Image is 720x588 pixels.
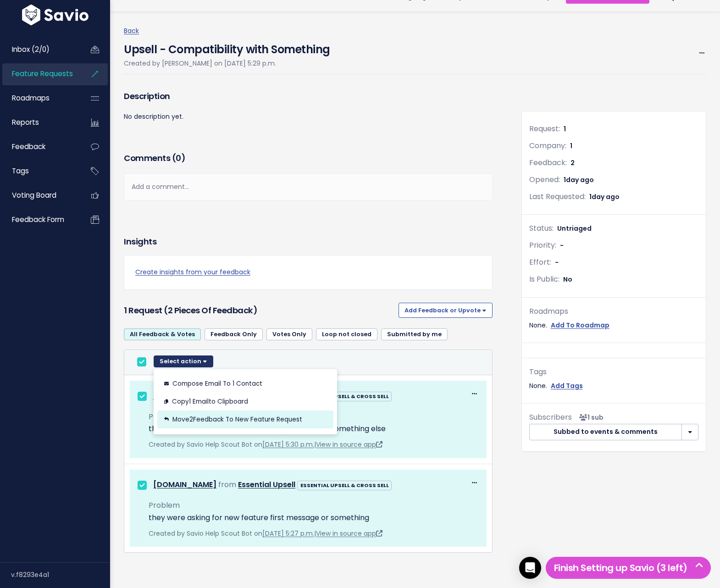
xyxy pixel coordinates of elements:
[576,413,604,422] span: <p><strong>Subscribers</strong><br><br> - Zydrunas Valciukas<br> </p>
[555,258,559,267] span: -
[564,175,594,184] span: 1
[592,192,620,201] span: day ago
[124,328,201,340] a: All Feedback & Votes
[529,366,698,379] div: Tags
[238,479,295,490] a: Essential Upsell
[529,157,567,168] span: Feedback:
[157,375,333,393] button: Compose Email to 1 Contact
[262,440,314,449] a: [DATE] 5:30 p.m.
[300,482,389,489] strong: ESSENTIAL UPSELL & CROSS SELL
[563,275,572,284] span: No
[20,5,91,25] img: logo-white.9d6f32f41409.svg
[149,423,479,434] p: they were asking for new feature first message or something else
[570,141,572,150] span: 1
[12,44,50,54] span: Inbox (2/0)
[124,152,493,165] h3: Comments ( )
[551,380,583,392] a: Add Tags
[529,424,682,440] button: Subbed to events & comments
[176,152,181,164] span: 0
[2,161,76,182] a: Tags
[529,320,698,331] div: None.
[124,37,330,58] h4: Upsell - Compatibility with Something
[2,112,76,133] a: Reports
[124,111,493,122] p: No description yet.
[2,136,76,157] a: Feedback
[189,415,193,423] span: 2
[12,215,64,224] span: Feedback form
[529,240,556,250] span: Priority:
[266,328,312,340] a: Votes Only
[149,411,180,422] span: Problem
[529,412,572,422] span: Subscribers
[12,142,45,151] span: Feedback
[316,328,377,340] a: Loop not closed
[124,235,156,248] h3: Insights
[124,26,139,35] a: Back
[153,479,216,490] a: [DOMAIN_NAME]
[135,266,481,278] a: Create insights from your feedback
[154,355,213,367] button: Select action
[560,241,564,250] span: -
[2,39,76,60] a: Inbox (2/0)
[124,90,493,103] h3: Description
[12,93,50,103] span: Roadmaps
[2,209,76,230] a: Feedback form
[12,117,39,127] span: Reports
[316,529,382,538] a: View in source app
[551,320,609,331] a: Add To Roadmap
[570,158,575,167] span: 2
[381,328,448,340] a: Submitted by me
[529,274,559,284] span: Is Public:
[2,88,76,109] a: Roadmaps
[205,328,263,340] a: Feedback Only
[149,440,382,449] span: Created by Savio Help Scout Bot on |
[124,59,276,68] span: Created by [PERSON_NAME] on [DATE] 5:29 p.m.
[262,529,314,538] a: [DATE] 5:27 p.m.
[529,223,554,233] span: Status:
[2,63,76,84] a: Feature Requests
[149,529,382,538] span: Created by Savio Help Scout Bot on |
[399,303,493,317] button: Add Feedback or Upvote
[149,512,479,523] p: they were asking for new feature first message or something
[124,304,395,317] h3: 1 Request (2 pieces of Feedback)
[557,224,592,233] span: Untriaged
[529,305,698,318] div: Roadmaps
[564,124,566,133] span: 1
[2,185,76,206] a: Voting Board
[529,140,566,151] span: Company:
[529,123,560,134] span: Request:
[529,174,560,185] span: Opened:
[149,500,180,510] span: Problem
[189,397,209,405] span: 1 Email
[300,393,389,400] strong: ESSENTIAL UPSELL & CROSS SELL
[12,166,29,176] span: Tags
[157,393,333,410] button: Copy1 Emailto Clipboard
[124,173,493,200] div: Add a comment...
[529,191,586,202] span: Last Requested:
[550,561,707,575] h5: Finish Setting up Savio (3 left)
[12,190,56,200] span: Voting Board
[529,380,698,392] div: None.
[153,390,216,401] a: [DOMAIN_NAME]
[529,257,551,267] span: Effort:
[519,557,541,579] div: Open Intercom Messenger
[589,192,620,201] span: 1
[218,479,236,490] span: from
[566,175,594,184] span: day ago
[316,440,382,449] a: View in source app
[11,563,110,587] div: v.f8293e4a1
[12,69,73,78] span: Feature Requests
[157,410,333,428] button: Move2Feedback to new Feature Request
